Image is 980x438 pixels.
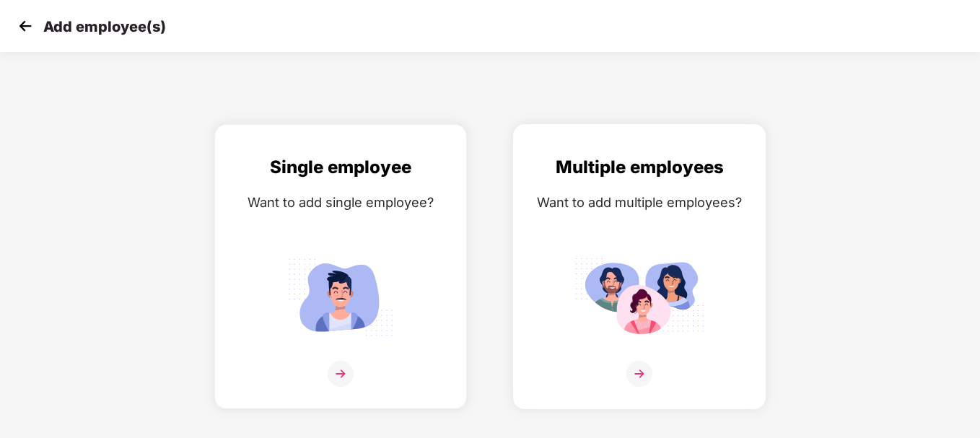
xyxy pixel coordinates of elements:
[528,192,751,213] div: Want to add multiple employees?
[276,252,406,342] img: svg+xml;base64,PHN2ZyB4bWxucz0iaHR0cDovL3d3dy53My5vcmcvMjAwMC9zdmciIGlkPSJTaW5nbGVfZW1wbG95ZWUiIH...
[626,361,652,387] img: svg+xml;base64,PHN2ZyB4bWxucz0iaHR0cDovL3d3dy53My5vcmcvMjAwMC9zdmciIHdpZHRoPSIzNiIgaGVpZ2h0PSIzNi...
[328,361,354,387] img: svg+xml;base64,PHN2ZyB4bWxucz0iaHR0cDovL3d3dy53My5vcmcvMjAwMC9zdmciIHdpZHRoPSIzNiIgaGVpZ2h0PSIzNi...
[43,18,166,35] p: Add employee(s)
[574,252,704,342] img: svg+xml;base64,PHN2ZyB4bWxucz0iaHR0cDovL3d3dy53My5vcmcvMjAwMC9zdmciIGlkPSJNdWx0aXBsZV9lbXBsb3llZS...
[229,192,452,213] div: Want to add single employee?
[528,154,751,181] div: Multiple employees
[229,154,452,181] div: Single employee
[14,15,36,37] img: svg+xml;base64,PHN2ZyB4bWxucz0iaHR0cDovL3d3dy53My5vcmcvMjAwMC9zdmciIHdpZHRoPSIzMCIgaGVpZ2h0PSIzMC...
